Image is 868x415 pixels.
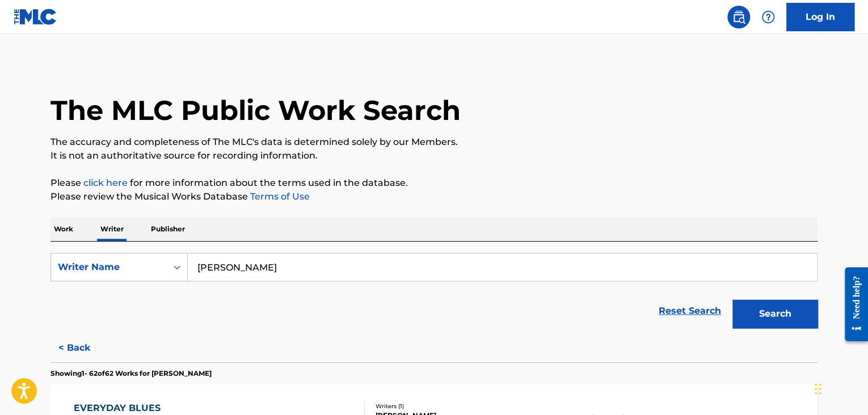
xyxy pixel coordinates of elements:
[83,177,128,188] a: click here
[50,217,77,241] p: Work
[761,10,775,24] img: help
[811,360,868,415] iframe: Chat Widget
[248,191,310,202] a: Terms of Use
[50,253,818,334] form: Search Form
[50,176,818,190] p: Please for more information about the terms used in the database.
[786,3,854,31] a: Log In
[50,135,818,149] p: The accuracy and completeness of The MLC's data is determined solely by our Members.
[732,300,818,328] button: Search
[376,402,547,410] div: Writers ( 1 )
[50,190,818,204] p: Please review the Musical Works Database
[148,217,188,241] p: Publisher
[97,217,127,241] p: Writer
[732,10,745,24] img: search
[50,368,212,379] p: Showing 1 - 62 of 62 Works for [PERSON_NAME]
[50,93,461,127] h1: The MLC Public Work Search
[757,6,779,28] div: Help
[653,298,727,323] a: Reset Search
[727,6,750,28] a: Public Search
[811,360,868,415] div: Виджет чата
[14,9,57,25] img: MLC Logo
[836,259,868,350] iframe: Resource Center
[50,334,119,362] button: < Back
[815,372,821,406] div: Перетащить
[50,149,818,163] p: It is not an authoritative source for recording information.
[74,401,175,415] div: EVERYDAY BLUES
[58,260,160,274] div: Writer Name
